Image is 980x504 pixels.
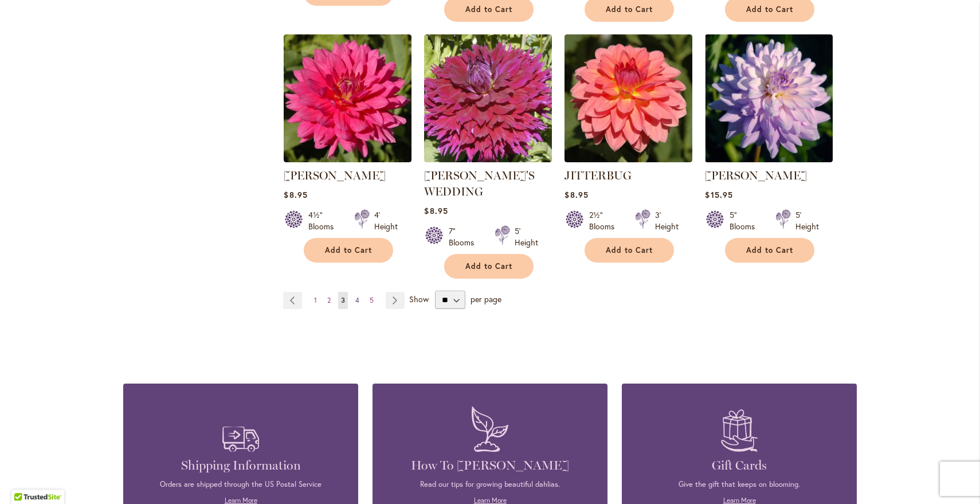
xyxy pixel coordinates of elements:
iframe: Launch Accessibility Center [9,463,41,495]
p: Read our tips for growing beautiful dahlias. [390,479,590,490]
div: 7" Blooms [449,225,481,248]
button: Add to Cart [585,238,674,263]
span: 5 [370,296,374,304]
a: 2 [324,292,334,309]
span: per page [471,294,501,304]
h4: How To [PERSON_NAME] [390,458,590,474]
span: $15.95 [705,189,732,200]
span: Add to Cart [465,5,512,14]
span: 3 [341,296,345,304]
img: JENNA [284,34,411,162]
button: Add to Cart [304,238,393,263]
a: [PERSON_NAME]'S WEDDING [424,169,535,198]
a: JITTERBUG [565,169,632,182]
div: 5' Height [795,209,819,232]
button: Add to Cart [725,238,814,263]
div: 3' Height [655,209,679,232]
span: Add to Cart [325,245,372,255]
p: Give the gift that keeps on blooming. [639,479,840,490]
a: Jennifer's Wedding [424,154,552,165]
h4: Shipping Information [140,458,341,474]
span: Add to Cart [606,245,653,255]
span: Add to Cart [746,245,793,255]
a: [PERSON_NAME] [705,169,807,182]
a: JORDAN NICOLE [705,154,833,165]
span: Show [409,294,429,304]
div: 2½" Blooms [589,209,621,232]
span: $8.95 [424,205,448,216]
a: JENNA [284,154,411,165]
span: 4 [355,296,359,304]
a: 4 [352,292,362,309]
span: Add to Cart [746,5,793,14]
span: Add to Cart [465,261,512,271]
div: 5" Blooms [730,209,762,232]
img: JITTERBUG [565,34,692,162]
p: Orders are shipped through the US Postal Service [140,479,341,490]
div: 4½" Blooms [308,209,340,232]
span: $8.95 [284,189,307,200]
img: JORDAN NICOLE [705,34,833,162]
span: Add to Cart [606,5,653,14]
a: JITTERBUG [565,154,692,165]
a: 1 [311,292,320,309]
div: 4' Height [374,209,398,232]
a: [PERSON_NAME] [284,169,386,182]
span: 1 [314,296,317,304]
button: Add to Cart [444,254,534,279]
span: $8.95 [565,189,588,200]
h4: Gift Cards [639,458,840,474]
img: Jennifer's Wedding [424,34,552,162]
div: 5' Height [515,225,538,248]
span: 2 [327,296,331,304]
a: 5 [367,292,377,309]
